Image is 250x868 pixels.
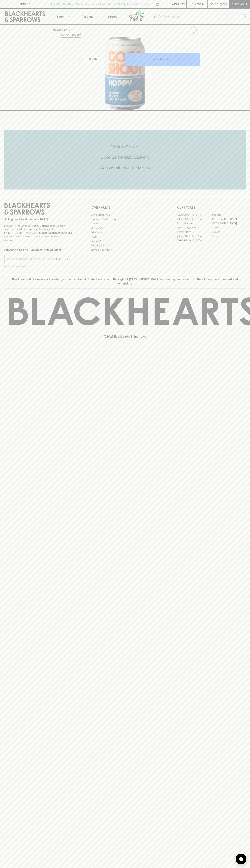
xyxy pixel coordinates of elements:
[177,221,211,225] a: Brunswick West
[177,217,211,221] a: [GEOGRAPHIC_DATA]
[7,277,243,286] p: Blackhearts & Sparrows acknowledges the traditional Custodians of land throughout [GEOGRAPHIC_DAT...
[91,213,159,217] a: Bottle Drop FAQ's
[56,257,71,261] p: SUBSCRIBE
[53,28,61,31] a: HOME
[91,217,159,221] a: Business & Bulk Gifting
[91,243,159,248] a: Shipping Information
[19,2,31,6] p: FIND US
[4,265,73,268] p: We will never spam you
[211,221,246,225] a: [GEOGRAPHIC_DATA]
[4,218,73,221] p: Sibling owned and run since [DATE]
[4,144,246,150] h5: Click & Collect
[75,9,100,24] a: Tastings
[108,14,117,19] p: Stores
[177,238,211,243] a: [GEOGRAPHIC_DATA]
[91,239,159,243] a: Privacy Policy
[56,14,64,19] p: Shop
[239,857,243,861] img: bubble-icon
[50,9,75,24] button: Shop
[4,130,246,189] div: Call to action block
[188,26,198,35] button: Add to wishlist
[153,57,172,61] p: ADD TO CART
[177,234,211,238] a: [GEOGRAPHIC_DATA]
[211,213,246,217] a: Braddon
[231,2,247,6] p: Checkout
[177,205,246,210] p: OUR STORES
[195,2,204,6] p: Login
[211,225,246,230] a: Fitzroy
[211,230,246,234] a: Geelong
[125,53,200,66] button: ADD TO CART
[211,234,246,238] a: Prahran
[177,213,211,217] a: [GEOGRAPHIC_DATA]
[82,14,93,19] p: Tastings
[224,3,226,5] p: 0
[89,57,98,61] p: Bottle
[91,226,159,230] a: Contact Us
[91,248,159,252] a: Terms & Conditions
[91,235,159,239] a: FAQ's
[91,230,159,235] a: Gift Cards
[163,14,243,20] input: Try "Pinot noir"
[4,165,246,171] h5: Across Melbourne Metro
[39,231,72,234] strong: Liquor License #32064953
[210,2,218,6] p: $0.00
[59,33,82,38] button: Add to wishlist
[4,154,246,160] h5: Uber Same-Day Delivery
[4,248,73,252] p: Subscribe to The Blackhearts Newsletter
[91,221,159,226] a: Careers
[55,255,73,263] button: SUBSCRIBE
[4,224,73,242] p: It is against the law to sell or supply alcohol to, or to obtain alcohol on behalf of a person un...
[211,217,246,221] a: [GEOGRAPHIC_DATA]
[50,37,200,110] img: 33594.png
[172,2,185,6] p: Wishlist
[91,205,159,210] p: OTHER AREAS
[177,225,211,230] a: [PERSON_NAME]
[7,256,55,262] input: e.g. jane@blackheartsandsparrows.com.au
[64,28,72,31] a: SHOP
[88,56,125,63] div: Bottle
[177,230,211,234] a: Fitzroy North
[100,9,125,24] a: Stores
